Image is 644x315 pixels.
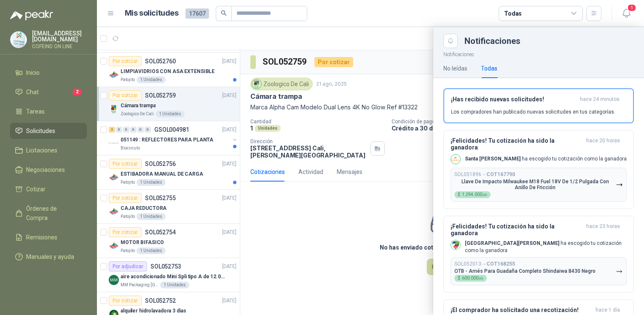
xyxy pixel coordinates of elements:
span: ,00 [478,277,483,280]
button: SOL051896→COT167790Llave De Impacto Milwaukee M18 Fuel 18V De 1/2 Pulgada Con Anillo De Fricción$... [451,168,627,202]
a: Tareas [10,103,87,119]
span: 2 [72,89,82,95]
span: Chat [26,87,39,97]
b: COT167790 [486,171,515,177]
b: COT168255 [486,261,515,267]
a: Solicitudes [10,123,87,139]
p: OTB - Arnés Para Guadaña Completo Shindaiwa B430 Negro [454,268,596,274]
h3: ¡El comprador ha solicitado una recotización! [451,307,592,314]
img: Logo peakr [10,10,53,20]
span: hace 1 día [596,307,620,314]
span: 1.294.000 [462,193,487,197]
span: hace 20 horas [586,137,620,151]
span: hace 24 minutos [580,96,620,103]
span: Licitaciones [26,146,57,155]
p: ha escogido tu cotización como la ganadora [465,155,627,163]
a: Manuales y ayuda [10,249,87,265]
div: No leídas [443,64,467,73]
button: 1 [619,6,634,21]
span: Remisiones [26,233,57,242]
h3: ¡Has recibido nuevas solicitudes! [451,96,577,103]
p: ha escogido tu cotización como la ganadora [465,240,627,254]
p: SOL052013 → [454,261,515,267]
div: Notificaciones [464,37,634,45]
span: Solicitudes [26,126,55,136]
p: Notificaciones [433,48,644,59]
div: $ [454,275,487,282]
a: Cotizar [10,181,87,197]
a: Remisiones [10,229,87,245]
button: ¡Felicidades! Tu cotización ha sido la ganadorahace 20 horas Company LogoSanta [PERSON_NAME] ha e... [443,130,634,209]
b: Santa [PERSON_NAME] [465,156,521,162]
span: Órdenes de Compra [26,204,79,223]
p: [EMAIL_ADDRESS][DOMAIN_NAME] [32,30,87,42]
h1: Mis solicitudes [125,7,179,19]
span: Manuales y ayuda [26,252,74,261]
a: Órdenes de Compra [10,201,87,226]
span: Cotizar [26,185,46,194]
span: 1 [627,4,636,12]
a: Negociaciones [10,162,87,178]
span: search [221,10,227,16]
span: Inicio [26,68,40,77]
p: Llave De Impacto Milwaukee M18 Fuel 18V De 1/2 Pulgada Con Anillo De Fricción [454,179,616,190]
div: Todas [481,64,497,73]
span: Negociaciones [26,165,65,174]
img: Company Logo [451,240,460,250]
a: Licitaciones [10,142,87,158]
div: Todas [504,9,522,18]
span: hace 23 horas [586,223,620,236]
span: ,00 [482,193,487,197]
button: ¡Felicidades! Tu cotización ha sido la ganadorahace 23 horas Company Logo[GEOGRAPHIC_DATA][PERSON... [443,216,634,293]
button: SOL052013→COT168255OTB - Arnés Para Guadaña Completo Shindaiwa B430 Negro$600.000,00 [451,257,627,285]
span: 17607 [185,8,209,19]
span: 600.000 [462,276,483,280]
img: Company Logo [11,32,27,48]
div: $ [454,191,491,198]
h3: ¡Felicidades! Tu cotización ha sido la ganadora [451,223,583,236]
h3: ¡Felicidades! Tu cotización ha sido la ganadora [451,137,583,151]
a: Inicio [10,65,87,81]
b: [GEOGRAPHIC_DATA][PERSON_NAME] [465,240,559,246]
img: Company Logo [451,155,460,164]
p: SOL051896 → [454,171,515,178]
a: Chat2 [10,84,87,100]
p: Los compradores han publicado nuevas solicitudes en tus categorías. [451,108,615,116]
button: Close [443,34,458,48]
span: Tareas [26,107,45,116]
p: COFEIND ON LINE [32,44,87,49]
button: ¡Has recibido nuevas solicitudes!hace 24 minutos Los compradores han publicado nuevas solicitudes... [443,88,634,123]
